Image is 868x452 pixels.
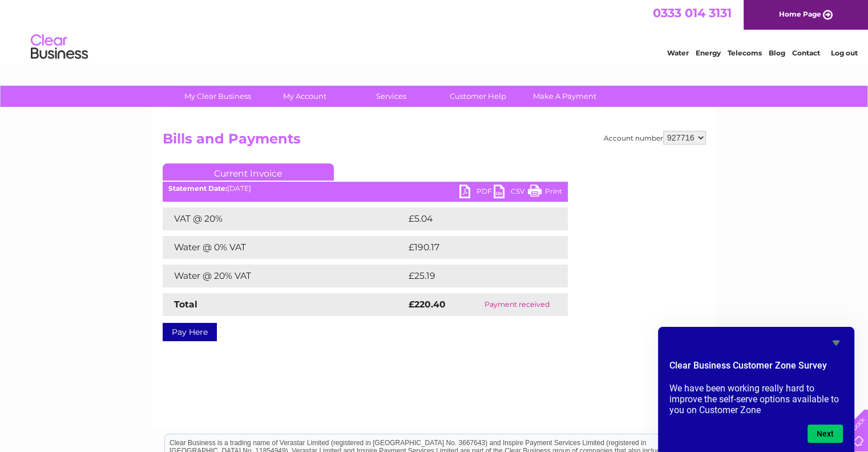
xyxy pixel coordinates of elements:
button: Next question [808,425,843,443]
h2: Clear Business Customer Zone Survey [669,359,843,378]
a: Contact [792,49,820,57]
img: logo.png [30,30,88,65]
a: Water [667,49,689,57]
td: £190.17 [406,236,546,259]
a: Customer Help [431,86,525,107]
td: £25.19 [406,265,544,287]
a: My Clear Business [171,86,265,107]
a: Blog [769,49,785,57]
a: 0333 014 3131 [653,6,732,20]
button: Hide survey [829,336,843,350]
a: Log out [830,49,857,57]
td: VAT @ 20% [163,207,406,230]
a: Energy [696,49,721,57]
a: PDF [459,185,494,201]
p: We have been working really hard to improve the self-serve options available to you on Customer Zone [669,383,843,415]
a: Print [528,185,562,201]
b: Statement Date: [168,184,227,193]
div: [DATE] [163,185,568,193]
td: Water @ 20% VAT [163,265,406,287]
div: Clear Business is a trading name of Verastar Limited (registered in [GEOGRAPHIC_DATA] No. 3667643... [165,6,704,55]
a: Current Invoice [163,163,334,181]
a: Services [344,86,438,107]
h2: Bills and Payments [163,131,706,153]
div: Account number [604,131,706,145]
strong: £220.40 [409,299,446,310]
a: Make A Payment [518,86,612,107]
td: £5.04 [406,207,542,230]
a: Pay Here [163,323,217,341]
td: Payment received [467,293,568,316]
a: Telecoms [728,49,762,57]
a: CSV [494,185,528,201]
strong: Total [174,299,197,310]
td: Water @ 0% VAT [163,236,406,259]
div: Clear Business Customer Zone Survey [669,336,843,443]
a: My Account [257,86,352,107]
